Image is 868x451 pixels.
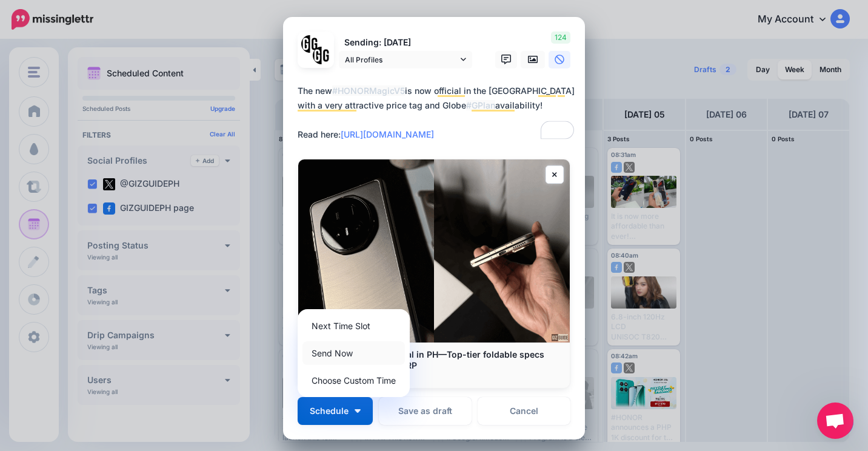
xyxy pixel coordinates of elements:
[551,32,570,44] span: 124
[310,407,349,415] span: Schedule
[302,341,405,365] a: Send Now
[310,371,558,382] p: [DOMAIN_NAME]
[298,309,410,397] div: Schedule
[298,159,570,342] img: HONOR Magic V5 official in PH—Top-tier foldable specs for JUST PHP 89,999 SRP
[302,314,405,338] a: Next Time Slot
[298,397,373,425] button: Schedule
[339,51,472,68] a: All Profiles
[302,369,405,392] a: Choose Custom Time
[298,84,576,142] div: The new is now official in the [GEOGRAPHIC_DATA] with a very attractive price tag and Globe avail...
[379,397,472,425] button: Save as draft
[345,53,458,66] span: All Profiles
[301,35,319,53] img: 353459792_649996473822713_4483302954317148903_n-bsa138318.png
[310,349,544,370] b: HONOR Magic V5 official in PH—Top-tier foldable specs for JUST PHP 89,999 SRP
[355,409,361,413] img: arrow-down-white.png
[478,397,570,425] a: Cancel
[313,47,330,64] img: JT5sWCfR-79925.png
[339,36,472,50] p: Sending: [DATE]
[298,84,576,142] textarea: To enrich screen reader interactions, please activate Accessibility in Grammarly extension settings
